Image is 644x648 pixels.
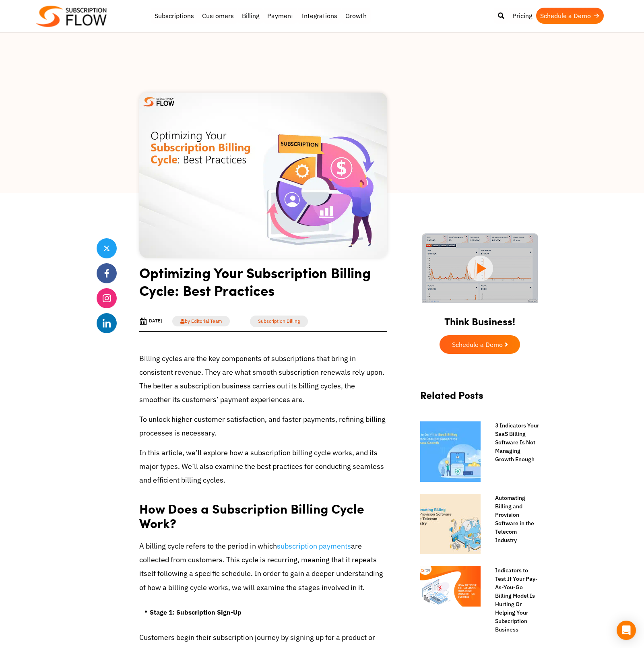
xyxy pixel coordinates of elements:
div: [DATE] [139,317,162,325]
h2: Think Business! [412,305,547,331]
p: To unlock higher customer satisfaction, and faster payments, refining billing processes is necess... [139,413,387,440]
a: Schedule a Demo [440,335,520,354]
strong: Stage 1: Subscription Sign-Up [150,608,242,616]
a: Automating Billing and Provision Software in the Telecom Industry [487,494,539,545]
h2: Related Posts [420,389,539,409]
h1: Optimizing Your Subscription Billing Cycle: Best Practices [139,264,387,305]
span: Schedule a Demo [452,341,503,348]
a: 3 Indicators Your SaaS Billing Software Is Not Managing Growth Enough [487,421,539,464]
a: Pricing [508,8,536,24]
div: Open Intercom Messenger [617,621,636,640]
a: Billing [238,8,263,24]
a: Integrations [297,8,341,24]
p: A billing cycle refers to the period in which are collected from customers. This cycle is recurri... [139,539,387,594]
a: Subscription Billing [250,316,308,327]
img: Billing-Model [420,566,481,607]
a: subscription payments [277,541,351,551]
img: subscription billing cycle [139,93,387,258]
p: In this article, we’ll explore how a subscription billing cycle works, and its major types. We’ll... [139,446,387,487]
p: Billing cycles are the key components of subscriptions that bring in consistent revenue. They are... [139,352,387,407]
a: Customers [198,8,238,24]
img: intro video [422,233,538,303]
a: Schedule a Demo [536,8,604,24]
a: Subscriptions [151,8,198,24]
img: Subscriptionflow [36,6,107,27]
img: SaaS-Billing-Software [420,421,481,482]
strong: How Does a Subscription Billing Cycle Work? [139,499,364,532]
a: Growth [341,8,371,24]
a: Payment [263,8,297,24]
a: by Editorial Team [172,316,230,326]
img: Billing and Provision Software in the Telecom Industry [420,494,481,554]
a: Indicators to Test If Your Pay-As-You-Go Billing Model Is Hurting Or Helping Your Subscription Bu... [487,566,539,634]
